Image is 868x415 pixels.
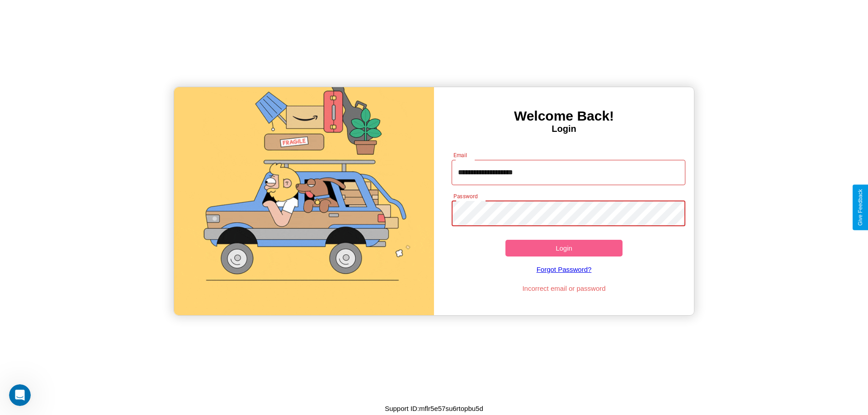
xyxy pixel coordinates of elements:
div: Give Feedback [857,189,863,226]
iframe: Intercom live chat [9,384,31,406]
a: Forgot Password? [447,256,681,282]
img: gif [174,87,434,315]
button: Login [505,240,623,256]
h3: Welcome Back! [434,108,694,124]
h4: Login [434,124,694,134]
label: Email [453,151,467,159]
p: Incorrect email or password [447,282,681,294]
p: Support ID: mflr5e57su6rtopbu5d [385,402,483,415]
label: Password [453,192,477,200]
